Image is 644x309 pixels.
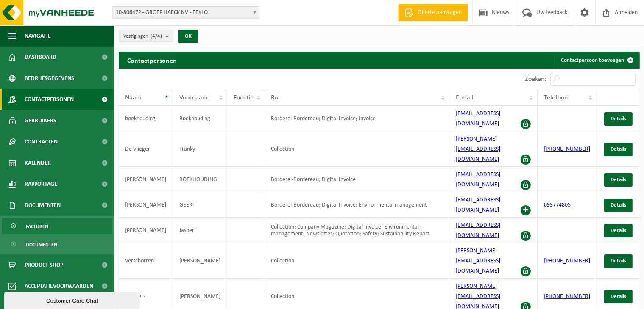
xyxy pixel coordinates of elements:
[611,177,626,182] span: Details
[173,218,227,243] td: Jasper
[265,243,449,279] td: Collection
[119,218,173,243] td: [PERSON_NAME]
[25,131,58,152] span: Contracten
[544,94,568,101] span: Telefoon
[173,106,227,131] td: Boekhouding
[456,248,500,274] a: [PERSON_NAME][EMAIL_ADDRESS][DOMAIN_NAME]
[611,258,626,264] span: Details
[544,293,590,300] a: [PHONE_NUMBER]
[456,110,500,127] a: [EMAIL_ADDRESS][DOMAIN_NAME]
[611,228,626,233] span: Details
[544,146,590,152] a: [PHONE_NUMBER]
[604,254,633,268] a: Details
[112,6,259,19] span: 10-806472 - GROEP HAECK NV - EEKLO
[544,258,590,264] a: [PHONE_NUMBER]
[125,94,142,101] span: Naam
[604,143,633,156] a: Details
[173,167,227,192] td: BOEKHOUDING
[119,167,173,192] td: [PERSON_NAME]
[119,30,173,42] button: Vestigingen(4/4)
[119,106,173,131] td: boekhouding
[456,94,474,101] span: E-mail
[25,195,61,216] span: Documenten
[604,224,633,237] a: Details
[25,68,74,89] span: Bedrijfsgegevens
[25,174,57,195] span: Rapportage
[604,112,633,126] a: Details
[611,116,626,121] span: Details
[119,131,173,167] td: De Vlieger
[265,106,449,131] td: Borderel-Bordereau; Digital Invoice; Invoice
[178,30,198,43] button: OK
[265,192,449,218] td: Borderel-Bordereau; Digital Invoice; Environmental management
[2,218,112,234] a: Facturen
[525,76,546,83] label: Zoeken:
[2,236,112,252] a: Documenten
[25,110,56,131] span: Gebruikers
[119,52,185,68] h2: Contactpersonen
[25,276,93,297] span: Acceptatievoorwaarden
[415,8,464,17] span: Offerte aanvragen
[456,136,500,163] a: [PERSON_NAME][EMAIL_ADDRESS][DOMAIN_NAME]
[151,33,162,39] count: (4/4)
[173,243,227,279] td: [PERSON_NAME]
[26,237,57,253] span: Documenten
[265,218,449,243] td: Collection; Company Magazine; Digital Invoice; Environmental management; Newsletter; Quotation; S...
[112,7,259,19] span: 10-806472 - GROEP HAECK NV - EEKLO
[25,89,74,110] span: Contactpersonen
[611,146,626,152] span: Details
[398,4,468,21] a: Offerte aanvragen
[25,152,51,174] span: Kalender
[611,294,626,299] span: Details
[173,192,227,218] td: GEERT
[554,52,639,69] a: Contactpersoon toevoegen
[456,222,500,239] a: [EMAIL_ADDRESS][DOMAIN_NAME]
[604,199,633,212] a: Details
[265,167,449,192] td: Borderel-Bordereau; Digital Invoice
[456,197,500,213] a: [EMAIL_ADDRESS][DOMAIN_NAME]
[265,131,449,167] td: Collection
[544,202,571,208] a: 093774805
[25,254,63,276] span: Product Shop
[456,171,500,188] a: [EMAIL_ADDRESS][DOMAIN_NAME]
[271,94,280,101] span: Rol
[119,243,173,279] td: Verschorren
[611,202,626,208] span: Details
[173,131,227,167] td: Franky
[604,173,633,187] a: Details
[179,94,208,101] span: Voornaam
[25,25,51,47] span: Navigatie
[26,218,48,235] span: Facturen
[234,94,254,101] span: Functie
[604,290,633,303] a: Details
[123,30,162,43] span: Vestigingen
[25,47,56,68] span: Dashboard
[4,290,142,309] iframe: chat widget
[119,192,173,218] td: [PERSON_NAME]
